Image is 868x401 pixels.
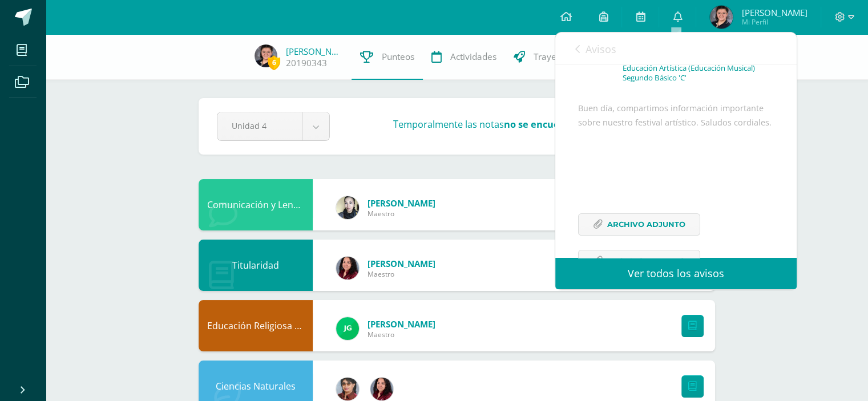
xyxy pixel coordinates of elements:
[450,51,496,63] span: Actividades
[255,44,277,67] img: 34b7bb1faa746cc9726c0c91e4880e52.png
[368,258,435,269] span: [PERSON_NAME]
[741,17,807,27] span: Mi Perfil
[368,269,435,279] span: Maestro
[586,42,616,56] span: Avisos
[352,34,423,80] a: Punteos
[578,250,700,272] a: Archivo Adjunto
[393,118,643,131] h3: Temporalmente las notas .
[336,196,359,219] img: 119c9a59dca757fc394b575038654f60.png
[336,378,359,400] img: 62738a800ecd8b6fa95d10d0b85c3dbc.png
[555,258,797,289] a: Ver todos los avisos
[623,63,774,83] p: Educación Artística (Educación Musical) Segundo Básico 'C'
[607,214,685,235] span: Archivo Adjunto
[232,112,288,139] span: Unidad 4
[368,330,435,339] span: Maestro
[710,6,733,29] img: 34b7bb1faa746cc9726c0c91e4880e52.png
[268,55,280,70] span: 6
[505,34,588,80] a: Trayectoria
[382,51,414,63] span: Punteos
[336,317,359,340] img: 3da61d9b1d2c0c7b8f7e89c78bbce001.png
[336,257,359,280] img: 7420dd8cffec07cce464df0021f01d4a.png
[286,46,343,57] a: [PERSON_NAME]
[286,57,327,69] a: 20190343
[370,378,393,400] img: 7420dd8cffec07cce464df0021f01d4a.png
[199,240,313,291] div: Titularidad
[217,112,329,140] a: Unidad 4
[199,300,313,351] div: Educación Religiosa Escolar
[534,51,579,63] span: Trayectoria
[368,197,435,209] span: [PERSON_NAME]
[423,34,505,80] a: Actividades
[504,118,640,131] strong: no se encuentran disponibles
[199,179,313,230] div: Comunicación y Lenguaje, Idioma Extranjero Inglés
[368,209,435,218] span: Maestro
[578,213,700,236] a: Archivo Adjunto
[741,7,807,18] span: [PERSON_NAME]
[607,250,685,272] span: Archivo Adjunto
[578,102,774,286] div: Buen día, compartimos información importante sobre nuestro festival artístico. Saludos cordiales.
[368,318,435,330] span: [PERSON_NAME]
